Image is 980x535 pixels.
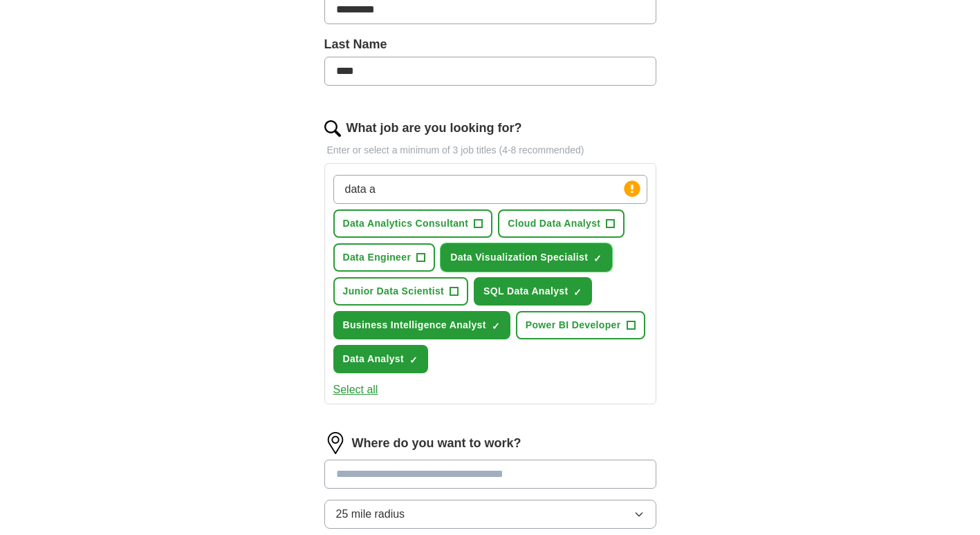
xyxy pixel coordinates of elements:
[333,382,378,398] button: Select all
[343,284,445,299] span: Junior Data Scientist
[324,143,656,158] p: Enter or select a minimum of 3 job titles (4-8 recommended)
[324,432,346,454] img: location.png
[441,243,612,272] button: Data Visualization Specialist✓
[508,216,600,231] span: Cloud Data Analyst
[352,434,521,453] label: Where do you want to work?
[492,321,500,332] span: ✓
[333,311,510,339] button: Business Intelligence Analyst✓
[498,209,625,238] button: Cloud Data Analyst
[324,120,341,137] img: search.png
[343,318,486,332] span: Business Intelligence Analyst
[526,318,621,332] span: Power BI Developer
[573,287,582,298] span: ✓
[346,119,522,138] label: What job are you looking for?
[336,506,405,523] span: 25 mile radius
[343,216,469,231] span: Data Analytics Consultant
[474,277,592,306] button: SQL Data Analyst✓
[324,500,656,529] button: 25 mile radius
[483,284,568,299] span: SQL Data Analyst
[343,250,412,265] span: Data Engineer
[333,345,429,373] button: Data Analyst✓
[409,355,418,366] span: ✓
[333,277,469,306] button: Junior Data Scientist
[333,243,436,272] button: Data Engineer
[333,175,647,204] input: Type a job title and press enter
[324,35,656,54] label: Last Name
[343,352,405,366] span: Data Analyst
[450,250,588,265] span: Data Visualization Specialist
[593,253,602,264] span: ✓
[333,209,493,238] button: Data Analytics Consultant
[516,311,645,339] button: Power BI Developer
